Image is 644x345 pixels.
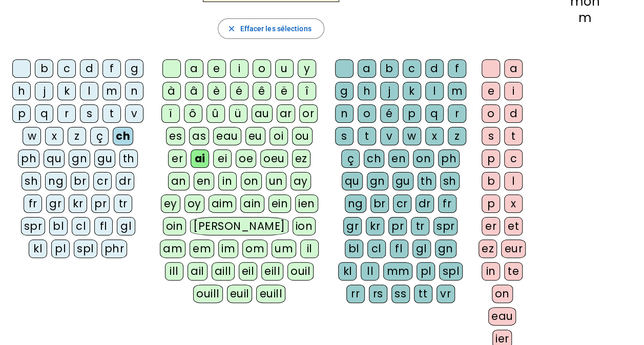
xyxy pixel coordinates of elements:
div: ï [161,104,180,123]
div: h [358,82,376,100]
div: a [358,59,376,78]
div: on [413,149,434,168]
div: j [35,82,53,100]
div: oeu [260,149,288,168]
div: ph [18,149,39,168]
div: p [12,104,31,123]
div: spr [21,217,46,235]
div: ü [229,104,247,123]
div: k [57,82,76,100]
div: vr [437,285,455,303]
div: g [335,82,354,100]
div: bl [49,217,68,235]
div: é [380,104,399,123]
div: p [403,104,421,123]
div: é [230,82,248,100]
div: aill [212,262,235,281]
div: rr [346,285,365,303]
div: br [370,195,389,213]
div: pr [91,195,110,213]
div: w [23,127,41,145]
div: ë [275,82,294,100]
div: q [35,104,53,123]
span: Effacer les sélections [240,23,311,35]
div: a [504,59,523,78]
div: o [253,59,271,78]
div: ill [165,262,183,281]
div: f [448,59,466,78]
div: a [185,59,203,78]
div: tr [114,195,132,213]
div: r [57,104,76,123]
div: gn [367,172,388,190]
div: gl [117,217,135,235]
div: s [80,104,98,123]
div: im [218,240,238,258]
div: j [380,82,399,100]
div: tr [411,217,429,235]
div: û [206,104,225,123]
button: Effacer les sélections [218,18,324,39]
div: eil [239,262,258,281]
div: or [299,104,318,123]
div: au [252,104,273,123]
div: r [448,104,466,123]
div: eau [488,307,516,326]
div: oin [163,217,186,235]
div: ng [345,195,366,213]
div: v [125,104,143,123]
div: pl [51,240,70,258]
div: om [242,240,267,258]
div: pl [417,262,435,281]
div: o [482,104,500,123]
div: x [425,127,444,145]
div: x [45,127,64,145]
div: ez [292,149,310,168]
div: ouill [193,285,222,303]
div: gu [392,172,413,190]
div: cl [72,217,90,235]
div: ch [113,127,133,145]
div: fl [390,240,408,258]
div: dr [416,195,434,213]
div: ou [292,127,313,145]
div: t [358,127,376,145]
div: ph [438,149,460,168]
div: mm [383,262,412,281]
div: s [335,127,354,145]
div: bl [345,240,363,258]
div: ez [479,240,497,258]
div: g [125,59,143,78]
div: â [185,82,203,100]
div: ien [295,195,318,213]
div: tt [414,285,432,303]
div: en [194,172,214,190]
div: oe [236,149,256,168]
div: m [542,12,628,24]
div: ey [161,195,180,213]
div: ll [361,262,379,281]
div: sh [22,172,41,190]
div: aim [209,195,237,213]
div: à [162,82,181,100]
div: y [298,59,316,78]
div: m [102,82,121,100]
div: gl [412,240,431,258]
div: ss [391,285,410,303]
div: è [207,82,226,100]
div: cr [93,172,112,190]
mat-icon: close [226,24,236,33]
div: c [504,149,523,168]
div: d [425,59,444,78]
div: oy [184,195,204,213]
div: kl [338,262,357,281]
div: ay [290,172,311,190]
div: gn [435,240,456,258]
div: un [266,172,286,190]
div: l [80,82,98,100]
div: e [207,59,226,78]
div: l [504,172,523,190]
div: as [189,127,209,145]
div: c [57,59,76,78]
div: br [71,172,89,190]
